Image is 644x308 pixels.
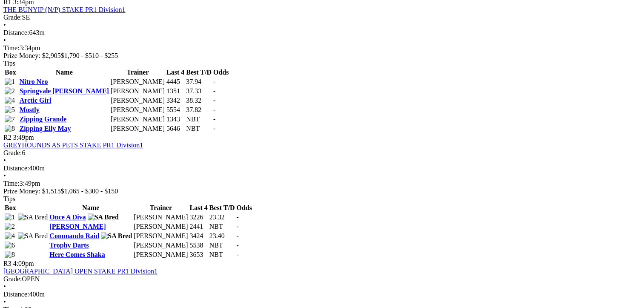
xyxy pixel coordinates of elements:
img: 4 [5,97,15,104]
th: Best T/D [209,204,235,212]
td: [PERSON_NAME] [110,124,165,133]
td: 37.33 [186,87,212,95]
span: R3 [3,260,11,267]
td: 1351 [166,87,185,95]
span: - [236,242,238,249]
span: - [213,125,215,132]
a: [PERSON_NAME] [49,223,106,230]
img: 5 [5,106,15,114]
a: Commando Raid [49,232,99,239]
span: Distance: [3,29,29,36]
div: 400m [3,291,641,298]
span: Box [5,204,16,211]
a: Trophy Darts [49,242,89,249]
td: [PERSON_NAME] [133,250,188,259]
a: Once A Diva [49,213,86,221]
span: Grade: [3,14,22,21]
img: 8 [5,125,15,132]
span: - [213,97,215,104]
img: 2 [5,223,15,230]
a: [GEOGRAPHIC_DATA] OPEN STAKE PR1 Division1 [3,268,157,275]
span: R2 [3,134,11,141]
a: Here Comes Shaka [49,251,105,258]
div: Prize Money: $1,515 [3,187,641,195]
a: GREYHOUNDS AS PETS STAKE PR1 Division1 [3,141,143,149]
td: [PERSON_NAME] [110,87,165,95]
span: • [3,172,6,179]
td: [PERSON_NAME] [133,213,188,222]
td: [PERSON_NAME] [110,106,165,114]
th: Last 4 [189,204,208,212]
td: 37.82 [186,106,212,114]
a: Mostly [20,106,40,113]
th: Odds [236,204,252,212]
span: - [213,78,215,85]
td: NBT [186,124,212,133]
span: Tips [3,60,15,67]
img: SA Bred [18,232,48,240]
img: SA Bred [88,213,119,221]
td: [PERSON_NAME] [133,222,188,231]
span: - [236,232,238,239]
td: 2441 [189,222,208,231]
span: Distance: [3,164,29,172]
td: 23.40 [209,232,235,240]
span: Time: [3,44,20,52]
span: - [236,251,238,258]
img: 6 [5,242,15,249]
span: • [3,37,6,44]
td: NBT [209,222,235,231]
td: [PERSON_NAME] [110,78,165,86]
span: • [3,283,6,290]
span: Distance: [3,291,29,298]
td: NBT [209,250,235,259]
td: [PERSON_NAME] [110,115,165,124]
th: Trainer [110,68,165,77]
span: • [3,298,6,305]
span: • [3,157,6,164]
div: 6 [3,149,641,157]
th: Odds [213,68,229,77]
div: 3:34pm [3,44,641,52]
td: 23.32 [209,213,235,222]
span: • [3,21,6,29]
td: 38.32 [186,96,212,105]
span: - [236,213,238,221]
div: 643m [3,29,641,37]
div: SE [3,14,641,21]
a: Arctic Girl [20,97,52,104]
img: 4 [5,232,15,240]
td: 3226 [189,213,208,222]
th: Best T/D [186,68,212,77]
img: 1 [5,213,15,221]
td: [PERSON_NAME] [110,96,165,105]
span: - [236,223,238,230]
th: Name [19,68,109,77]
td: 1343 [166,115,185,124]
th: Last 4 [166,68,185,77]
a: Zipping Grande [20,115,67,123]
div: OPEN [3,275,641,283]
span: $1,790 - $510 - $255 [61,52,118,59]
div: 400m [3,164,641,172]
div: 3:49pm [3,180,641,187]
img: SA Bred [101,232,132,240]
span: - [213,115,215,123]
td: [PERSON_NAME] [133,241,188,250]
td: NBT [209,241,235,250]
span: 4:09pm [13,260,34,267]
td: 4445 [166,78,185,86]
span: 3:49pm [13,134,34,141]
span: Box [5,69,16,76]
span: Grade: [3,149,22,156]
td: 5646 [166,124,185,133]
td: [PERSON_NAME] [133,232,188,240]
span: Grade: [3,275,22,282]
td: NBT [186,115,212,124]
td: 3342 [166,96,185,105]
td: 3424 [189,232,208,240]
a: Springvale [PERSON_NAME] [20,87,109,95]
a: Zipping Elly May [20,125,71,132]
span: - [213,106,215,113]
img: SA Bred [18,213,48,221]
